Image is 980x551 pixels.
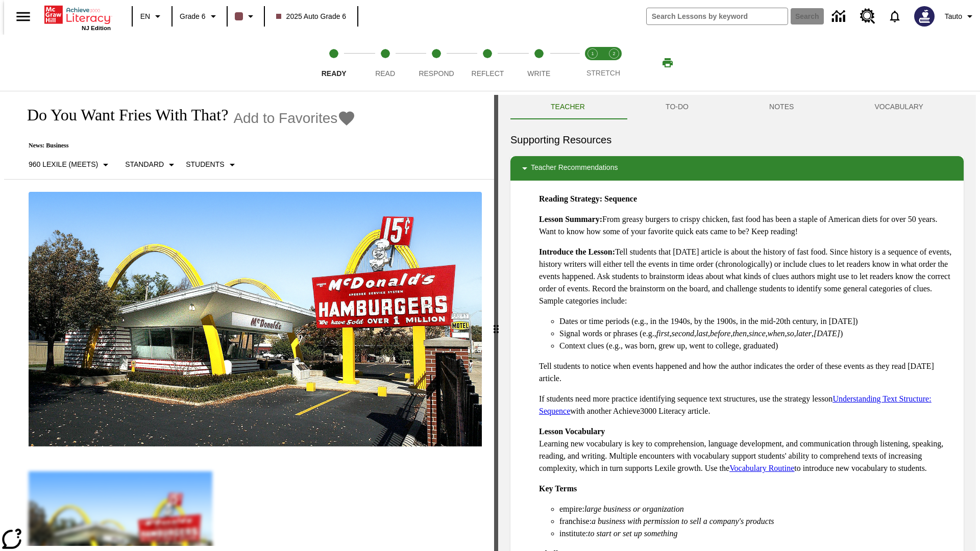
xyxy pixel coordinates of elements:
p: Teacher Recommendations [531,162,618,174]
strong: Reading Strategy: [539,194,602,203]
p: Students [186,159,224,170]
a: Understanding Text Structure: Sequence [539,394,932,415]
div: Teacher Recommendations [510,156,964,181]
img: One of the first McDonald's stores, with the iconic red sign and golden arches. [29,192,482,447]
strong: Introduce the Lesson: [539,247,615,256]
p: If students need more practice identifying sequence text structures, use the strategy lesson with... [539,393,955,417]
button: Add to Favorites - Do You Want Fries With That? [233,109,356,127]
span: Write [527,69,550,78]
li: empire: [559,503,955,515]
p: From greasy burgers to crispy chicken, fast food has been a staple of American diets for over 50 ... [539,213,955,238]
a: Notifications [881,3,908,30]
div: activity [498,95,976,551]
strong: Lesson Summary: [539,215,602,223]
span: Reflect [472,69,504,78]
button: Reflect step 4 of 5 [458,35,517,91]
span: Ready [322,69,347,78]
a: Resource Center, Will open in new tab [854,3,881,30]
div: Press Enter or Spacebar and then press right and left arrow keys to move the slider [494,95,498,551]
p: News: Business [16,142,356,149]
button: TO-DO [625,95,729,119]
li: Context clues (e.g., was born, grew up, went to college, graduated) [559,340,955,352]
button: Stretch Respond step 2 of 2 [599,35,629,91]
li: franchise: [559,515,955,528]
em: [DATE] [814,329,840,338]
button: Read step 2 of 5 [355,35,414,91]
em: first [656,329,670,338]
strong: Key Terms [539,484,577,493]
h6: Supporting Resources [510,132,964,148]
p: Learning new vocabulary is key to comprehension, language development, and communication through ... [539,425,955,474]
span: Grade 6 [180,11,206,22]
em: last [696,329,708,338]
text: 2 [612,51,615,56]
em: since [749,329,766,338]
span: STRETCH [586,69,620,77]
p: Standard [125,159,164,170]
span: EN [140,11,150,22]
h1: Do You Want Fries With That? [16,106,228,124]
em: then [732,329,747,338]
button: Language: EN, Select a language [136,7,168,26]
strong: Lesson Vocabulary [539,427,605,436]
button: Teacher [510,95,625,119]
em: a business with permission to sell a company's products [592,517,774,525]
li: Dates or time periods (e.g., in the 1940s, by the 1900s, in the mid-20th century, in [DATE]) [559,315,955,328]
em: to start or set up something [588,529,678,538]
div: Home [44,4,111,31]
button: Grade: Grade 6, Select a grade [176,7,224,26]
p: Tell students that [DATE] article is about the history of fast food. Since history is a sequence ... [539,246,955,307]
img: Avatar [914,6,935,27]
button: Scaffolds, Standard [121,156,182,174]
span: Respond [419,69,454,78]
button: Select a new avatar [908,3,941,30]
li: institute: [559,528,955,540]
li: Signal words or phrases (e.g., , , , , , , , , , ) [559,328,955,340]
button: Ready step 1 of 5 [304,35,363,91]
button: Open side menu [8,2,38,32]
a: Vocabulary Routine [729,464,794,472]
p: 960 Lexile (Meets) [29,159,98,170]
em: when [768,329,785,338]
button: NOTES [729,95,834,119]
em: before [710,329,730,338]
button: Class color is dark brown. Change class color [231,7,261,26]
em: so [787,329,794,338]
button: Respond step 3 of 5 [407,35,466,91]
div: reading [4,95,494,546]
span: Read [375,69,395,78]
span: Add to Favorites [233,110,337,127]
button: Stretch Read step 1 of 2 [578,35,607,91]
strong: Sequence [604,194,637,203]
text: 1 [591,51,594,56]
div: Instructional Panel Tabs [510,95,964,119]
button: Profile/Settings [941,7,980,26]
span: 2025 Auto Grade 6 [276,11,347,22]
span: NJ Edition [82,25,111,31]
em: second [672,329,694,338]
a: Data Center [826,3,854,31]
span: Tauto [945,11,962,22]
input: search field [647,8,788,24]
button: Write step 5 of 5 [509,35,569,91]
p: Tell students to notice when events happened and how the author indicates the order of these even... [539,360,955,385]
button: Print [651,54,684,72]
em: later [796,329,812,338]
button: Select Student [182,156,242,174]
button: Select Lexile, 960 Lexile (Meets) [24,156,116,174]
button: VOCABULARY [834,95,964,119]
em: large business or organization [584,505,684,513]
